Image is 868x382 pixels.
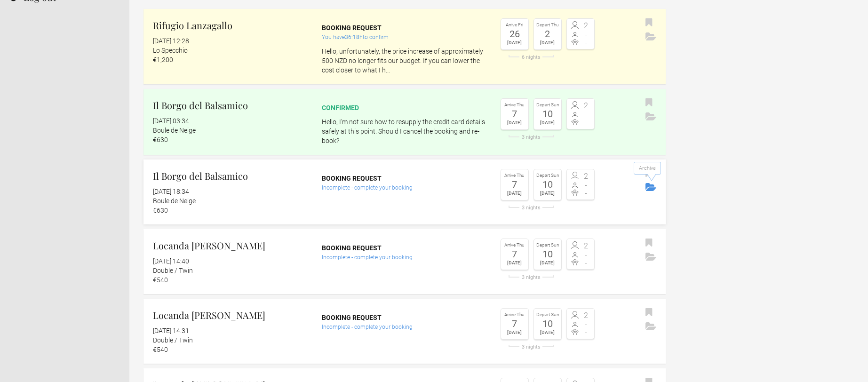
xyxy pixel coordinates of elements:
div: 3 nights [501,344,562,350]
span: - [581,119,592,127]
div: [DATE] [536,259,559,267]
button: Archive [643,110,659,124]
div: Booking request [322,23,487,32]
span: - [581,190,592,197]
flynt-currency: €1,200 [153,56,173,64]
button: Archive [643,320,659,334]
div: 6 nights [501,55,562,60]
div: 3 nights [501,275,562,280]
div: Double / Twin [153,335,309,345]
div: [DATE] [536,328,559,337]
flynt-countdown: 36:18h [345,34,363,40]
button: Archive [643,30,659,44]
div: Booking request [322,174,487,183]
h2: Il Borgo del Balsamico [153,98,309,112]
div: You have to confirm [322,32,487,42]
div: 10 [536,319,559,328]
span: - [581,329,592,336]
button: Bookmark [643,236,655,250]
div: Incomplete - complete your booking [322,183,487,192]
flynt-date-display: [DATE] 18:34 [153,188,189,195]
div: 10 [536,180,559,189]
span: 2 [581,22,592,30]
flynt-date-display: [DATE] 03:34 [153,117,189,125]
span: 2 [581,173,592,180]
div: Incomplete - complete your booking [322,253,487,262]
flynt-date-display: [DATE] 14:31 [153,327,189,334]
div: 7 [503,109,526,119]
span: 2 [581,102,592,110]
div: 3 nights [501,205,562,210]
div: Arrive Fri [503,21,526,29]
span: - [581,259,592,267]
div: 2 [536,29,559,39]
a: Locanda [PERSON_NAME] [DATE] 14:40 Double / Twin €540 Booking request Incomplete - complete your ... [143,229,666,294]
div: Depart Sun [536,172,559,180]
div: 26 [503,29,526,39]
div: 10 [536,249,559,259]
div: Depart Sun [536,311,559,319]
div: Boule de Neige [153,126,309,135]
span: - [581,251,592,259]
div: [DATE] [503,189,526,198]
div: [DATE] [503,39,526,47]
div: Arrive Thu [503,311,526,319]
div: Boule de Neige [153,196,309,206]
button: Bookmark [643,306,655,320]
div: Arrive Thu [503,101,526,109]
div: 7 [503,249,526,259]
button: Bookmark [643,96,655,110]
flynt-currency: €630 [153,136,168,143]
span: - [581,31,592,39]
div: confirmed [322,103,487,112]
div: [DATE] [503,119,526,127]
div: Double / Twin [153,266,309,275]
div: Arrive Thu [503,241,526,249]
div: Arrive Thu [503,172,526,180]
span: 2 [581,312,592,319]
h2: Locanda [PERSON_NAME] [153,308,309,322]
div: 10 [536,109,559,119]
div: 7 [503,319,526,328]
div: [DATE] [536,189,559,198]
h2: Rifugio Lanzagallo [153,18,309,32]
button: Bookmark [643,167,655,181]
a: Il Borgo del Balsamico [DATE] 18:34 Boule de Neige €630 Booking request Incomplete - complete you... [143,159,666,224]
div: Booking request [322,313,487,322]
a: Rifugio Lanzagallo [DATE] 12:28 Lo Specchio €1,200 Booking request You have36:18hto confirm Hello... [143,9,666,84]
span: - [581,182,592,189]
div: Depart Thu [536,21,559,29]
div: Depart Sun [536,241,559,249]
div: Lo Specchio [153,46,309,55]
div: [DATE] [536,39,559,47]
div: Depart Sun [536,101,559,109]
span: - [581,111,592,119]
button: Archive [643,181,659,195]
button: Bookmark [643,16,655,30]
div: 3 nights [501,135,562,140]
p: Hello, I'm not sure how to resupply the credit card details safely at this point. Should I cancel... [322,117,487,145]
flynt-currency: €540 [153,346,168,353]
div: Incomplete - complete your booking [322,322,487,332]
flynt-date-display: [DATE] 12:28 [153,37,189,45]
h2: Locanda [PERSON_NAME] [153,239,309,253]
button: Archive [643,250,659,264]
div: [DATE] [536,119,559,127]
flynt-date-display: [DATE] 14:40 [153,257,189,265]
a: Locanda [PERSON_NAME] [DATE] 14:31 Double / Twin €540 Booking request Incomplete - complete your ... [143,299,666,364]
span: - [581,39,592,47]
span: 2 [581,242,592,250]
p: Hello, unfortunately, the price increase of approximately 500 NZD no longer fits our budget. If y... [322,47,487,75]
flynt-currency: €540 [153,276,168,284]
div: Booking request [322,243,487,253]
div: [DATE] [503,259,526,267]
h2: Il Borgo del Balsamico [153,169,309,183]
flynt-currency: €630 [153,207,168,214]
div: 7 [503,180,526,189]
a: Il Borgo del Balsamico [DATE] 03:34 Boule de Neige €630 confirmed Hello, I'm not sure how to resu... [143,89,666,155]
div: [DATE] [503,328,526,337]
span: - [581,321,592,328]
